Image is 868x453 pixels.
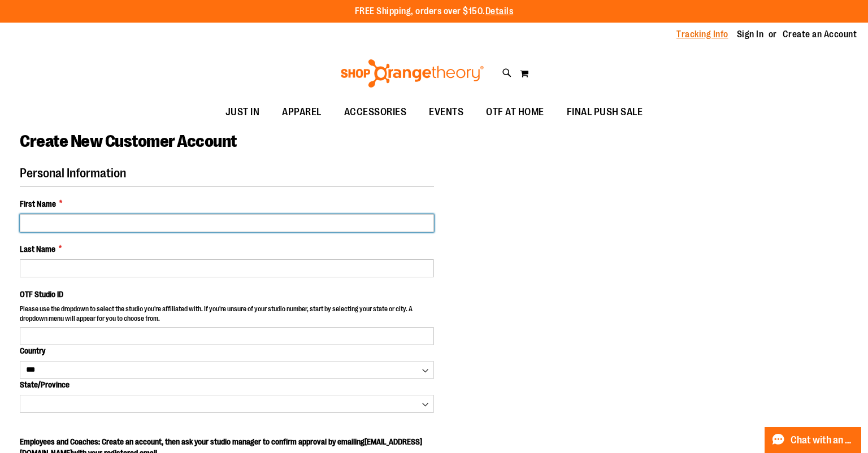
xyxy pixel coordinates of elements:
a: Tracking Info [676,28,728,41]
span: FINAL PUSH SALE [567,99,643,125]
img: Shop Orangetheory [339,59,485,88]
span: OTF AT HOME [486,99,544,125]
p: Please use the dropdown to select the studio you're affiliated with. If you're unsure of your stu... [20,304,434,326]
span: Chat with an Expert [791,435,854,446]
span: JUST IN [225,99,260,125]
span: Country [20,346,45,355]
a: Create an Account [783,28,857,41]
button: Chat with an Expert [765,427,862,453]
span: OTF Studio ID [20,290,63,299]
span: Personal Information [20,166,126,180]
span: Create New Customer Account [20,132,237,151]
span: State/Province [20,380,70,389]
p: FREE Shipping, orders over $150. [355,5,514,18]
span: First Name [20,198,56,210]
span: ACCESSORIES [344,99,407,125]
a: Details [485,6,514,16]
span: EVENTS [429,99,463,125]
a: Sign In [737,28,764,41]
span: Last Name [20,243,55,255]
span: APPAREL [282,99,322,125]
